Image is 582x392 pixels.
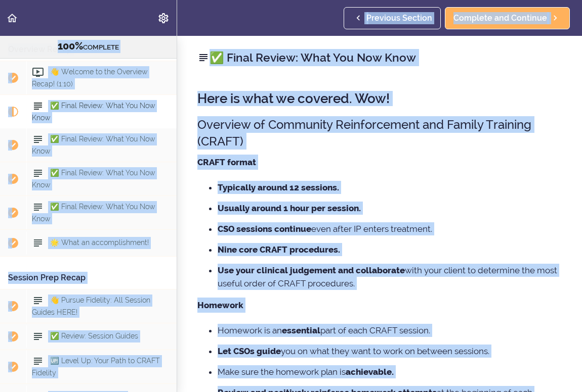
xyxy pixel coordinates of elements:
li: you on what they want to work on between sessions. [218,345,562,358]
a: Previous Section [344,7,441,29]
strong: CSO sessions continue [218,224,311,234]
span: 🌟 What an accomplishment! [50,238,149,247]
span: Previous Section [366,12,432,24]
strong: Homework [197,300,243,310]
li: Homework is an part of each CRAFT session. [218,324,562,337]
span: ✅ Final Review: What You Now Know [32,203,155,222]
li: Make sure the homework plan is [218,365,562,378]
strong: CRAFT format [197,157,256,167]
li: even after IP enters treatment. [218,222,562,235]
span: 👋 Welcome to the Overview Recap! (1:10) [32,68,147,88]
strong: essential [282,325,320,335]
svg: Settings Menu [157,12,170,24]
span: ✅ Review: Session Guides [50,332,138,340]
span: 🆙 Level Up: Your Path to CRAFT Fidelity [32,357,160,376]
strong: Usually around 1 hour per session. [218,203,361,213]
strong: Typically around 12 sessions. [218,182,339,192]
span: 👋 Pursue Fidelity: All Session Guides HERE! [32,296,150,316]
strong: Let CSOs guide [218,346,281,356]
strong: Use your clinical judgement and collaborate [218,265,405,275]
a: Complete and Continue [445,7,570,29]
span: 100% [58,40,83,52]
span: ✅ Final Review: What You Now Know [32,135,155,155]
strong: achievable. [346,367,394,377]
strong: Nine core CRAFT procedures. [218,244,340,255]
span: Complete and Continue [453,12,547,24]
li: with your client to determine the most useful order of CRAFT procedures. [218,264,562,290]
span: ✅ Final Review: What You Now Know [32,169,155,188]
h2: Here is what we covered. Wow! [197,91,562,106]
h2: ✅ Final Review: What You Now Know [197,49,562,66]
span: ✅ Final Review: What You Now Know [32,102,155,122]
div: COMPLETE [13,40,164,53]
h3: Overview of Community Reinforcement and Family Training (CRAFT) [197,116,562,150]
svg: Back to course curriculum [6,12,18,24]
